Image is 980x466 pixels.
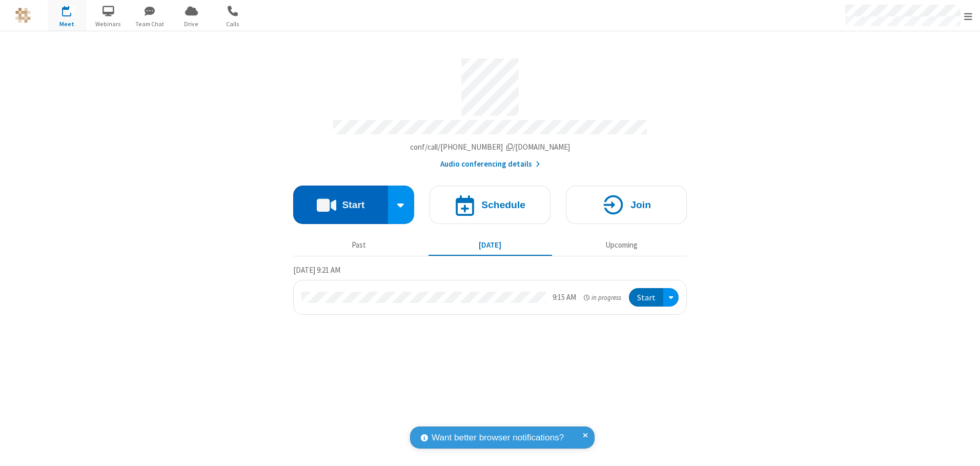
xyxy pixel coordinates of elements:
[131,19,169,29] span: Team Chat
[89,19,128,29] span: Webinars
[410,142,570,152] span: Copy my meeting room link
[214,19,252,29] span: Calls
[481,200,525,210] h4: Schedule
[293,186,388,224] button: Start
[69,6,76,13] div: 1
[388,186,415,224] div: Start conference options
[584,293,621,302] em: in progress
[432,431,564,444] span: Want better browser notifications?
[566,186,687,224] button: Join
[342,200,364,210] h4: Start
[293,265,340,275] span: [DATE] 9:21 AM
[172,19,211,29] span: Drive
[663,288,679,307] div: Open menu
[410,141,570,153] button: Copy my meeting room linkCopy my meeting room link
[630,200,651,210] h4: Join
[293,51,687,170] section: Account details
[430,186,550,224] button: Schedule
[15,8,31,23] img: QA Selenium DO NOT DELETE OR CHANGE
[48,19,86,29] span: Meet
[440,158,540,170] button: Audio conferencing details
[553,292,576,303] div: 9:15 AM
[293,264,687,315] section: Today's Meetings
[560,235,683,255] button: Upcoming
[297,235,421,255] button: Past
[428,235,552,255] button: [DATE]
[629,288,663,307] button: Start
